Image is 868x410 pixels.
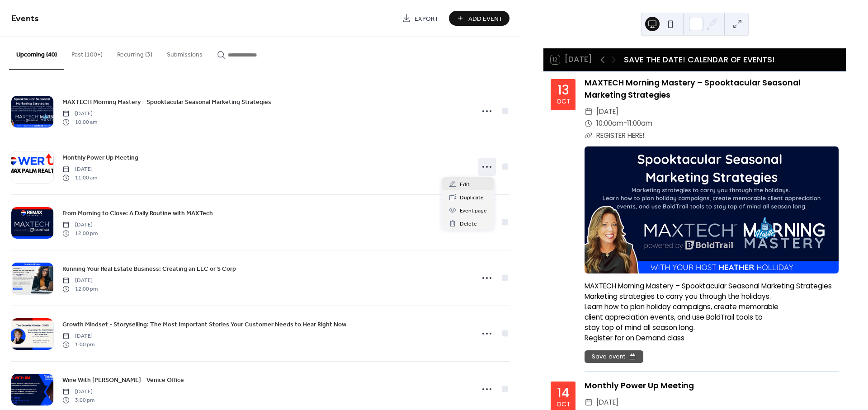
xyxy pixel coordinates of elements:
a: From Morning to Close: A Daily Routine with MAXTech [62,208,213,218]
span: [DATE] [62,221,98,229]
span: 12:00 pm [62,229,98,237]
a: Running Your Real Estate Business: Creating an LLC or S Corp [62,264,236,274]
div: MAXTECH Morning Mastery – Spooktacular Seasonal Marketing Strategies Marketing strategies to carr... [585,281,839,344]
div: ​ [585,396,593,408]
button: Submissions [160,37,210,69]
span: 11:00 am [62,174,97,182]
a: Monthly Power Up Meeting [62,152,138,163]
button: Save event [585,350,643,363]
span: Growth Mindset - Storyselling: The Most Important Stories Your Customer Needs to Hear Right Now [62,320,346,330]
span: - [623,118,627,129]
span: 11:00am [627,118,652,129]
span: Monthly Power Up Meeting [62,153,138,163]
span: Event page [460,206,487,216]
a: MAXTECH Morning Mastery – Spooktacular Seasonal Marketing Strategies [585,77,801,100]
button: Upcoming (40) [9,37,64,70]
span: Export [415,14,439,24]
div: Monthly Power Up Meeting [585,380,839,391]
div: SAVE THE DATE! CALENDAR OF EVENTS! [624,54,775,66]
button: Add Event [449,11,509,26]
span: Events [11,10,39,28]
span: Duplicate [460,193,484,203]
div: 13 [557,84,569,97]
div: 14 [557,387,570,400]
a: MAXTECH Morning Mastery – Spooktacular Seasonal Marketing Strategies [62,97,271,107]
span: [DATE] [62,332,94,340]
div: Oct [557,99,570,105]
span: MAXTECH Morning Mastery – Spooktacular Seasonal Marketing Strategies [62,98,271,107]
div: ​ [585,118,593,129]
div: ​ [585,106,593,118]
button: Past (100+) [64,37,110,69]
span: Edit [460,180,470,189]
a: Wine With [PERSON_NAME] - Venice Office [62,375,184,385]
span: [DATE] [62,277,98,285]
button: Recurring (3) [110,37,160,69]
span: 10:00 am [62,118,97,126]
a: Growth Mindset - Storyselling: The Most Important Stories Your Customer Needs to Hear Right Now [62,319,346,330]
a: REGISTER HERE! [596,131,644,140]
span: From Morning to Close: A Daily Routine with MAXTech [62,209,213,218]
span: 1:00 pm [62,340,94,349]
span: [DATE] [62,110,97,118]
div: Oct [557,401,570,408]
span: [DATE] [596,106,618,118]
span: Wine With [PERSON_NAME] - Venice Office [62,376,184,385]
span: [DATE] [62,388,94,396]
div: ​ [585,130,593,141]
span: Running Your Real Estate Business: Creating an LLC or S Corp [62,264,236,274]
a: Export [395,11,445,26]
span: Delete [460,219,477,229]
span: [DATE] [62,165,97,174]
span: [DATE] [596,396,618,408]
span: 3:00 pm [62,396,94,404]
span: 10:00am [596,118,623,129]
span: 12:00 pm [62,285,98,293]
span: Add Event [468,14,503,24]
